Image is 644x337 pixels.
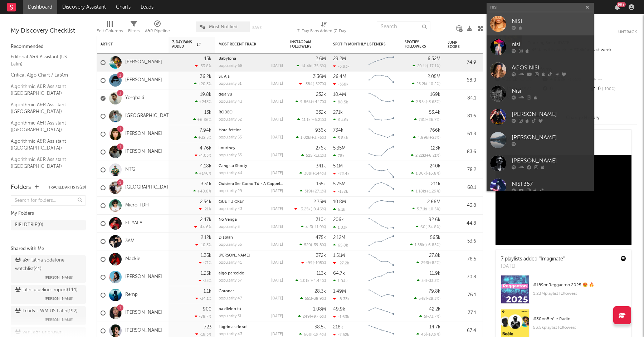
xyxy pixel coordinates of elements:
div: 78.5 [448,255,476,264]
a: Hora fetelor [219,128,241,132]
a: Babylona [219,57,236,61]
div: ( ) [411,99,440,104]
a: NISI 357 [487,175,594,198]
div: +32.5 % [194,135,211,140]
div: popularity: 31 [219,82,241,86]
div: ( ) [413,135,440,140]
div: [DATE] [271,82,283,86]
div: [DATE] [271,225,283,229]
div: Most Recent Track [219,42,272,47]
input: Search... [377,21,430,32]
div: 211k [431,182,440,186]
div: 332k [316,110,326,115]
div: ( ) [299,243,326,247]
div: Si, Ajá [219,75,283,79]
div: [DATE] [271,189,283,193]
div: +20.3 % [194,82,211,86]
div: ( ) [412,82,440,86]
div: Edit Columns [97,18,123,39]
a: No Venga [219,218,237,222]
div: Nisi [512,87,590,96]
div: 99 + [617,2,626,7]
a: nisi [487,35,594,59]
div: NISI 357 [512,180,590,189]
a: Gangsta Shorty [219,164,247,168]
div: Leads - WM US Latin ( 192 ) [15,307,78,316]
div: popularity: 68 [219,64,243,68]
div: ( ) [301,153,326,158]
span: 731 [419,118,425,122]
div: [PERSON_NAME] [512,133,590,142]
div: [PERSON_NAME] [512,157,590,165]
div: 2.12M [333,235,345,240]
div: ( ) [299,171,326,176]
div: 6.46k [333,118,348,122]
a: FIELDTRIP(0) [11,220,86,230]
div: 2.47k [200,218,211,222]
span: [PERSON_NAME] [45,294,73,303]
a: Si, Ajá [219,75,230,79]
a: kourtney [219,146,235,150]
div: QUÉ TÚ CRÉ? [219,200,283,204]
div: A&R Pipeline [145,27,170,35]
div: popularity: 43 [219,100,242,104]
div: popularity: 3 [219,225,240,229]
div: 4.76k [200,146,211,151]
div: popularity: 43 [219,207,242,211]
div: 3.36M [313,74,326,79]
span: 60 [420,225,425,229]
a: [PERSON_NAME] [487,152,594,175]
button: Tracked Artists(28) [48,186,86,189]
a: algo parecido [219,272,244,275]
span: 525 [306,154,312,158]
a: Editorial A&R Assistant (US Latin) [11,53,79,68]
svg: Chart title [365,250,397,268]
div: 206k [333,218,344,222]
a: [PERSON_NAME] [219,254,250,258]
a: #189onReggaeton 2025 😍 🔥1.23Mplaylist followers [496,275,631,309]
div: 84.1 [448,94,476,103]
span: -527 % [314,82,325,86]
div: Instagram Followers [290,40,315,49]
span: -11.9 % [313,225,325,229]
span: 11.1k [302,118,311,122]
span: +3.76 % [311,136,325,140]
div: A&R Pipeline [145,18,170,39]
input: Search for folders... [11,195,86,206]
div: 68.0 [448,76,476,85]
div: ( ) [296,135,326,140]
div: ( ) [299,82,326,86]
div: 53.4k [429,110,440,115]
div: Diablah [219,236,283,240]
div: ( ) [410,243,440,247]
div: -3.83k [333,64,350,69]
div: Recommended [11,43,86,51]
div: [DATE] [271,243,283,247]
button: Untrack [618,29,637,36]
a: QUÉ TÚ CRÉ? [219,200,244,204]
div: 13k [204,110,211,115]
a: [PERSON_NAME] [125,274,162,280]
div: [DATE] [271,136,283,140]
div: deja vu [219,93,283,97]
span: -16.8 % [427,172,439,176]
a: 3AM [125,238,135,244]
div: ( ) [300,189,326,194]
div: NISI [512,17,590,26]
input: Search for artists [487,3,594,12]
span: 520 [304,243,311,247]
div: 10.8M [333,200,346,204]
span: 2.22k [415,154,425,158]
div: Gangsta Shorty [219,164,283,168]
span: 5.71k [417,207,426,211]
div: 372k [316,253,326,258]
div: [DATE] [271,171,283,175]
div: 78.2 [448,166,476,174]
div: 7-Day Fans Added (7-Day Fans Added) [297,18,351,39]
div: a&r latina sodatone watchlist ( 41 ) [15,256,80,273]
div: Filters [128,18,140,39]
div: ( ) [411,189,440,194]
div: 74.9 [448,58,476,67]
a: [PERSON_NAME] [125,77,162,83]
svg: Chart title [365,89,397,107]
